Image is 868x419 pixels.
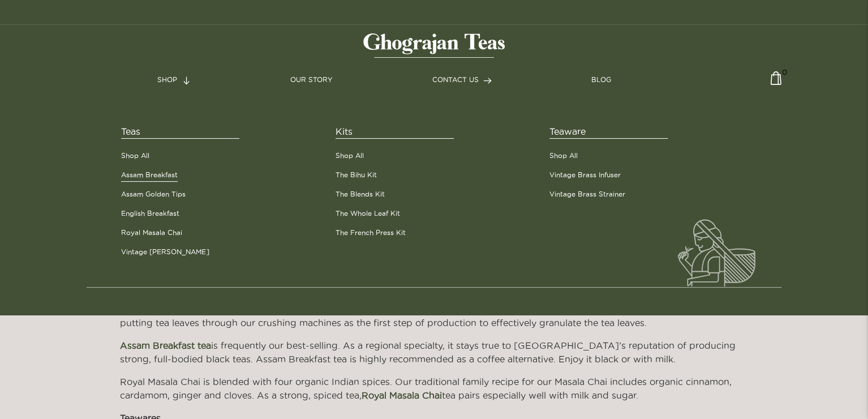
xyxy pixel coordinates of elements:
a: SHOP [157,75,191,85]
a: CONTACT US [432,75,492,85]
img: forward-arrow.svg [483,78,492,84]
span: Royal Masala Chai is blended with four organic Indian spices. Our traditional family recipe for o... [120,377,732,400]
a: BLOG [591,75,611,85]
span: Kits [336,125,454,139]
img: logo-matt.svg [363,33,505,58]
span: Teaware [549,125,668,139]
a: The French Press Kit [336,228,406,238]
span: SHOP [157,76,177,83]
a: Shop All [336,151,364,161]
a: The Blends Kit [336,189,385,199]
a: The Bihu Kit [336,170,377,180]
a: English Breakfast [121,208,179,219]
img: forward-arrow.svg [183,76,190,85]
a: Shop All [549,151,578,161]
img: menu-lady.svg [677,219,755,287]
a: Shop All [121,151,149,161]
a: Vintage Brass Strainer [549,189,625,199]
span: Teas [121,125,239,139]
a: Vintage [PERSON_NAME] [121,247,209,257]
a: OUR STORY [290,75,333,85]
span: is frequently our best-selling. As a regional specialty, it stays true to [GEOGRAPHIC_DATA]’s rep... [120,340,736,364]
a: 0 [770,71,781,93]
a: Assam Breakfast [121,170,178,180]
span: 0 [782,67,787,72]
span: tea pairs especially well with milk and sugar. [442,390,638,400]
a: Vintage Brass Infuser [549,170,621,180]
a: Royal Masala Chai [362,390,442,400]
a: Royal Masala Chai [121,228,182,238]
a: The Whole Leaf Kit [336,208,400,219]
img: cart-icon-matt.svg [770,71,781,93]
a: Assam Breakfast tea [120,340,211,350]
span: CONTACT US [432,76,478,83]
a: Assam Golden Tips [121,189,186,199]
